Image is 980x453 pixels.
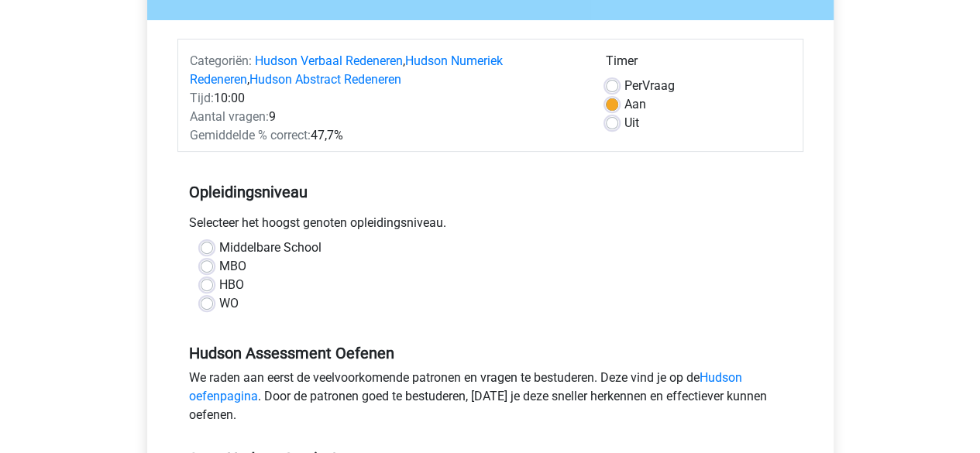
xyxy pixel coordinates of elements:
[219,257,246,276] label: MBO
[219,239,322,257] label: Middelbare School
[178,52,594,89] div: , ,
[219,294,239,313] label: WO
[190,53,503,87] a: Hudson Numeriek Redeneren
[219,276,244,294] label: HBO
[189,344,792,362] h5: Hudson Assessment Oefenen
[624,77,675,95] label: Vraag
[190,53,252,68] span: Categoriën:
[178,89,594,108] div: 10:00
[624,95,646,114] label: Aan
[624,78,642,93] span: Per
[178,126,594,145] div: 47,7%
[255,53,403,68] a: Hudson Verbaal Redeneren
[177,369,803,431] div: We raden aan eerst de veelvoorkomende patronen en vragen te bestuderen. Deze vind je op de . Door...
[190,128,311,142] span: Gemiddelde % correct:
[189,177,792,208] h5: Opleidingsniveau
[178,108,594,126] div: 9
[624,114,639,132] label: Uit
[606,52,791,77] div: Timer
[177,214,803,239] div: Selecteer het hoogst genoten opleidingsniveau.
[190,109,269,124] span: Aantal vragen:
[190,91,214,105] span: Tijd:
[249,72,401,87] a: Hudson Abstract Redeneren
